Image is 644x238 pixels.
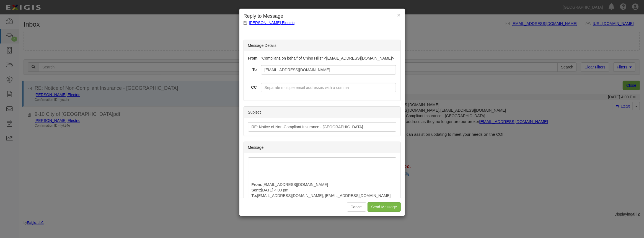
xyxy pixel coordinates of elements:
[252,188,261,192] strong: Sent:
[397,12,400,18] span: ×
[244,142,400,153] div: Message
[368,202,400,212] input: Send Message
[261,65,396,75] input: Separate multiple email addresses with a comma
[252,182,393,209] p: [EMAIL_ADDRESS][DOMAIN_NAME] [DATE] 4:00 pm [EMAIL_ADDRESS][DOMAIN_NAME], [EMAIL_ADDRESS][DOMAIN_...
[261,83,396,92] input: Separate multiple email addresses with a comma
[244,13,401,20] h4: Reply to Message
[249,21,295,25] a: [PERSON_NAME] Electric
[252,193,257,198] strong: To:
[257,55,400,61] div: "Complianz on behalf of Chino Hills" <[EMAIL_ADDRESS][DOMAIN_NAME]>
[347,202,366,212] button: Cancel
[248,56,258,60] strong: From
[244,40,400,51] div: Message Details
[244,65,257,72] label: To
[244,107,400,118] div: Subject
[244,83,257,90] label: CC
[252,182,263,187] strong: From:
[397,12,400,18] button: Close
